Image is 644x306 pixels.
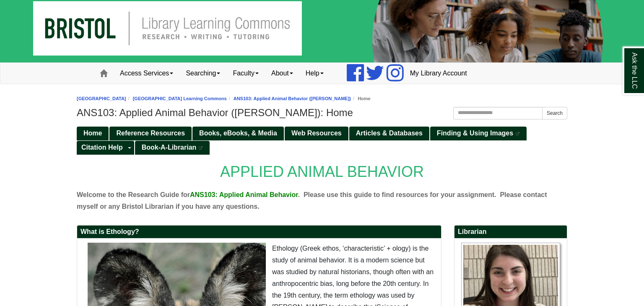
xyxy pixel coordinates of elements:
a: Articles & Databases [349,127,429,140]
a: Help [299,63,330,84]
div: Guide Pages [77,126,567,154]
i: This link opens in a new window [515,132,520,136]
span: Welcome to the Research Guide for [77,191,190,198]
span: ANS103: Applied Animal Behavior [190,191,298,198]
span: Home [83,130,102,137]
span: Citation Help [81,144,123,151]
i: This link opens in a new window [198,146,203,150]
a: Books, eBooks, & Media [192,127,284,140]
h2: Librarian [454,226,567,239]
a: My Library Account [404,63,473,84]
a: Searching [179,63,226,84]
a: Web Resources [285,127,348,140]
span: Web Resources [291,130,342,137]
h2: What is Ethology? [77,226,441,239]
a: [GEOGRAPHIC_DATA] [77,96,126,101]
a: Citation Help [77,141,125,155]
h1: ANS103: Applied Animal Behavior ([PERSON_NAME]): Home [77,107,567,119]
a: Reference Resources [109,127,192,140]
li: Home [351,95,371,103]
a: [GEOGRAPHIC_DATA] Learning Commons [133,96,227,101]
span: APPLIED ANIMAL BEHAVIOR [220,163,424,180]
span: Book-A-Librarian [142,144,197,151]
span: Finding & Using Images [437,130,513,137]
button: Search [542,107,567,119]
a: ANS103: Applied Animal Behavior ([PERSON_NAME]) [234,96,351,101]
a: Home [77,127,109,140]
span: . Please contact myself or any Bristol Librarian if you have any questions. [77,191,547,210]
a: About [265,63,299,84]
a: Finding & Using Images [430,127,527,140]
span: Reference Resources [116,130,185,137]
span: Books, eBooks, & Media [199,130,277,137]
nav: breadcrumb [77,95,567,103]
a: Access Services [114,63,179,84]
span: Articles & Databases [356,130,423,137]
span: . Please use this guide to find resources for your assignment [298,191,495,198]
a: Faculty [226,63,265,84]
a: Book-A-Librarian [135,141,210,155]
